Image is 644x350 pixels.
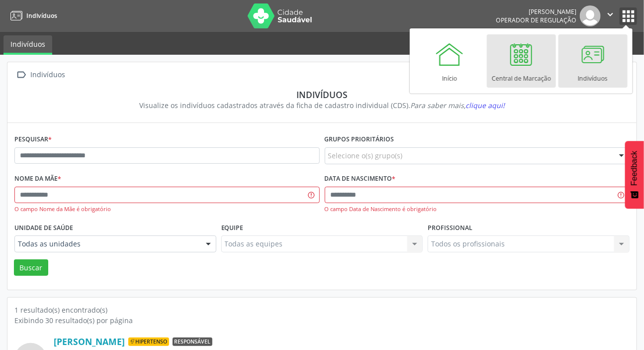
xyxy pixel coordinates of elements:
[14,205,320,214] div: O campo Nome da Mãe é obrigatório
[620,7,637,25] button: apps
[14,259,48,276] button: Buscar
[625,141,644,209] button: Feedback - Mostrar pesquisa
[14,68,29,82] i: 
[496,7,576,16] div: [PERSON_NAME]
[14,315,630,326] div: Exibindo 30 resultado(s) por página
[630,151,639,186] span: Feedback
[18,239,196,249] span: Todas as unidades
[465,101,505,110] span: clique aqui!
[173,338,212,347] span: Responsável
[428,220,472,235] label: Profissional
[21,89,623,100] div: Indivíduos
[21,100,623,111] div: Visualize os indivíduos cadastrados através da ficha de cadastro individual (CDS).
[26,11,57,20] span: Indivíduos
[3,35,52,55] a: Indivíduos
[14,305,630,315] div: 1 resultado(s) encontrado(s)
[605,9,616,20] i: 
[415,34,484,88] a: Início
[496,16,576,24] span: Operador de regulação
[221,220,244,235] label: Equipe
[14,220,73,235] label: Unidade de saúde
[601,5,620,26] button: 
[7,7,57,24] a: Indivíduos
[14,68,67,82] a:  Indivíduos
[410,101,505,110] i: Para saber mais,
[29,68,67,82] div: Indivíduos
[128,338,169,347] span: Hipertenso
[325,205,630,214] div: O campo Data de Nascimento é obrigatório
[580,5,601,26] img: img
[54,336,125,347] a: [PERSON_NAME]
[325,171,396,187] label: Data de nascimento
[14,132,52,147] label: Pesquisar
[325,132,394,147] label: Grupos prioritários
[558,34,628,88] a: Indivíduos
[487,34,556,88] a: Central de Marcação
[328,150,403,161] span: Selecione o(s) grupo(s)
[14,171,61,187] label: Nome da mãe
